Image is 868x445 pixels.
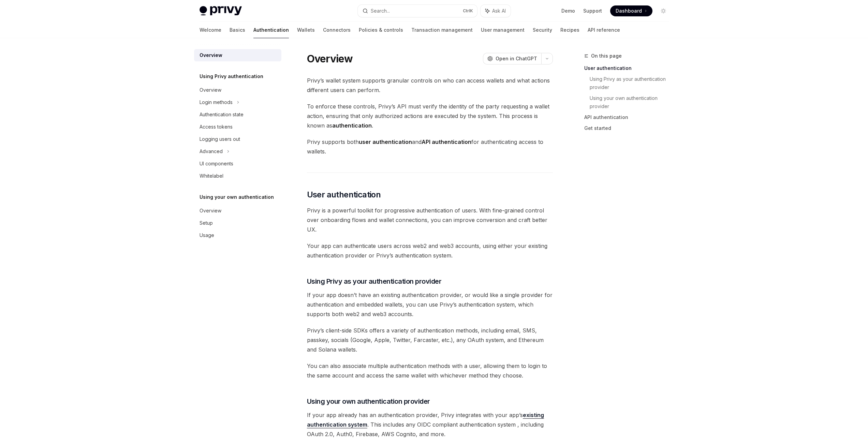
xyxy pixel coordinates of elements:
[200,86,221,94] div: Overview
[307,53,353,65] h1: Overview
[307,290,553,319] span: If your app doesn’t have an existing authentication provider, or would like a single provider for...
[422,138,471,145] strong: API authentication
[200,51,222,59] div: Overview
[194,217,281,229] a: Setup
[584,123,674,134] a: Get started
[307,241,553,260] span: Your app can authenticate users across web2 and web3 accounts, using either your existing authent...
[463,8,473,14] span: Ctrl K
[359,22,403,38] a: Policies & controls
[588,22,620,38] a: API reference
[200,231,214,239] div: Usage
[307,397,430,406] span: Using your own authentication provider
[332,122,372,129] strong: authentication
[200,147,223,155] div: Advanced
[307,137,553,156] span: Privy supports both and for authenticating access to wallets.
[194,49,281,61] a: Overview
[200,123,233,131] div: Access tokens
[194,170,281,182] a: Whitelabel
[616,8,642,14] span: Dashboard
[194,121,281,133] a: Access tokens
[307,326,553,354] span: Privy’s client-side SDKs offers a variety of authentication methods, including email, SMS, passke...
[583,8,602,14] a: Support
[200,193,274,201] h5: Using your own authentication
[481,22,525,38] a: User management
[194,205,281,217] a: Overview
[230,22,245,38] a: Basics
[194,158,281,170] a: UI components
[307,189,381,200] span: User authentication
[200,98,233,106] div: Login methods
[200,207,221,215] div: Overview
[590,74,674,93] a: Using Privy as your authentication provider
[658,5,669,16] button: Toggle dark mode
[584,112,674,123] a: API authentication
[591,52,622,60] span: On this page
[307,206,553,234] span: Privy is a powerful toolkit for progressive authentication of users. With fine-grained control ov...
[200,110,244,119] div: Authentication state
[533,22,552,38] a: Security
[560,22,579,38] a: Recipes
[483,53,541,64] button: Open in ChatGPT
[200,160,233,168] div: UI components
[307,102,553,130] span: To enforce these controls, Privy’s API must verify the identity of the party requesting a wallet ...
[359,138,412,145] strong: user authentication
[610,5,652,16] a: Dashboard
[200,172,223,180] div: Whitelabel
[200,22,221,38] a: Welcome
[584,63,674,74] a: User authentication
[411,22,473,38] a: Transaction management
[194,108,281,121] a: Authentication state
[323,22,351,38] a: Connectors
[492,8,506,14] span: Ask AI
[297,22,315,38] a: Wallets
[307,76,553,95] span: Privy’s wallet system supports granular controls on who can access wallets and what actions diffe...
[481,5,511,17] button: Ask AI
[358,5,477,17] button: Search...CtrlK
[200,135,240,143] div: Logging users out
[200,219,213,227] div: Setup
[200,6,242,16] img: light logo
[307,410,553,439] span: If your app already has an authentication provider, Privy integrates with your app’s . This inclu...
[307,361,553,380] span: You can also associate multiple authentication methods with a user, allowing them to login to the...
[194,133,281,145] a: Logging users out
[590,93,674,112] a: Using your own authentication provider
[194,84,281,96] a: Overview
[253,22,289,38] a: Authentication
[194,229,281,241] a: Usage
[561,8,575,14] a: Demo
[496,55,537,62] span: Open in ChatGPT
[371,7,390,15] div: Search...
[200,72,263,80] h5: Using Privy authentication
[307,277,442,286] span: Using Privy as your authentication provider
